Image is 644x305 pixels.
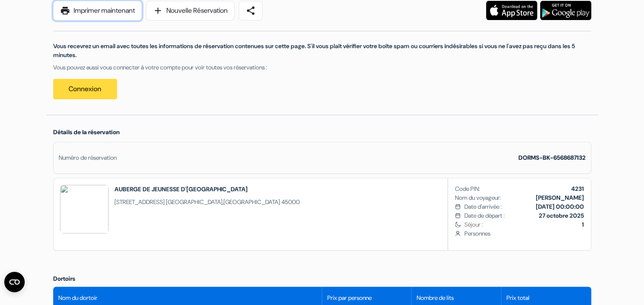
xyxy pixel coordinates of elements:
[507,293,530,302] span: Prix total
[114,198,300,207] span: ,
[53,63,591,72] p: Vous pouvez aussi vous connecter à votre compte pour voir toutes vos réservations :
[166,198,223,206] span: [GEOGRAPHIC_DATA]
[114,198,165,206] span: [STREET_ADDRESS]
[53,128,120,136] span: Détails de la réservation
[455,193,501,202] span: Nom du voyageur:
[53,1,142,20] a: printImprimer maintenant
[464,220,584,229] span: Séjour :
[114,185,300,193] h2: AUBERGE DE JEUNESSE D'[GEOGRAPHIC_DATA]
[539,212,584,219] b: 27 octobre 2025
[53,79,117,99] a: Connexion
[53,275,75,282] span: Dortoirs
[60,185,109,233] img: UjRZZw46U2gGMVQy
[53,42,591,60] p: Vous recevrez un email avec toutes les informations de réservation contenues sur cette page. S'il...
[4,272,25,292] button: CMP-Widget öffnen
[146,1,235,20] a: addNouvelle Réservation
[417,293,454,302] span: Nombre de lits
[153,6,163,16] span: add
[536,203,584,210] b: [DATE] 00:00:00
[540,1,591,20] img: Téléchargez l'application gratuite
[455,184,480,193] span: Code PIN:
[58,293,97,302] span: Nom du dortoir
[486,1,537,20] img: Téléchargez l'application gratuite
[327,293,372,302] span: Prix par personne
[59,153,117,162] div: Numéro de réservation
[60,6,70,16] span: print
[223,198,280,206] span: [GEOGRAPHIC_DATA]
[239,1,263,20] a: share
[536,194,584,201] b: [PERSON_NAME]
[518,154,586,161] strong: DORMS-BK-6568687132
[464,229,584,238] span: Personnes
[464,211,504,220] span: Date de départ :
[281,198,300,206] span: 45000
[464,202,501,211] span: Date d'arrivée :
[571,185,584,193] b: 4231
[582,221,584,228] b: 1
[246,6,256,16] span: share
